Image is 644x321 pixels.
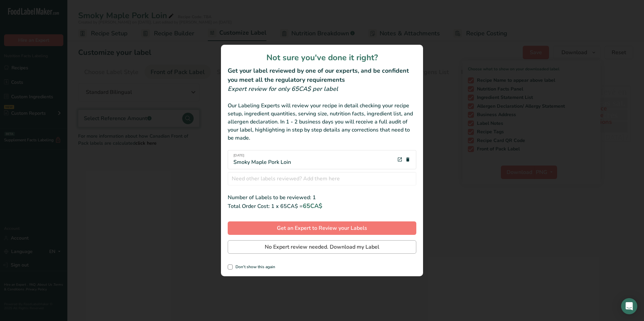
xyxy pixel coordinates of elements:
button: Get an Expert to Review your Labels [228,221,416,235]
span: No Expert review needed. Download my Label [265,243,379,251]
h1: Not sure you've done it right? [228,51,416,64]
button: No Expert review needed. Download my Label [228,240,416,254]
div: Open Intercom Messenger [621,298,637,314]
h2: Get your label reviewed by one of our experts, and be confident you meet all the regulatory requi... [228,66,416,84]
div: Expert review for only 65CA$ per label [228,84,416,94]
input: Need other labels reviewed? Add them here [228,172,416,185]
div: Smoky Maple Pork Loin [233,153,291,166]
span: 65CA$ [303,202,322,210]
div: Total Order Cost: 1 x 65CA$ = [228,202,416,211]
span: [DATE] [233,153,291,158]
div: Number of Labels to be reviewed: 1 [228,193,416,202]
span: Get an Expert to Review your Labels [277,224,367,232]
div: Our Labeling Experts will review your recipe in detail checking your recipe setup, ingredient qua... [228,102,416,142]
span: Don't show this again [233,264,275,270]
